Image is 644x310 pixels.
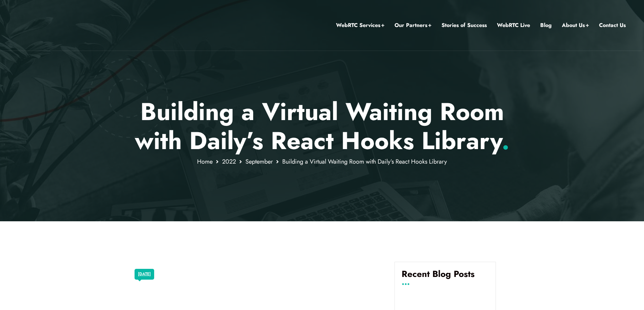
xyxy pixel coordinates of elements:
a: WebRTC Services [336,21,384,30]
a: Our Partners [395,21,431,30]
a: WebRTC Live [497,21,530,30]
a: Home [197,157,213,166]
a: Stories of Success [442,21,487,30]
a: September [245,157,273,166]
a: Blog [540,21,552,30]
a: [DATE] [138,270,151,279]
h4: Recent Blog Posts [402,269,489,284]
span: Building a Virtual Waiting Room with Daily’s React Hooks Library [282,157,447,166]
a: Contact Us [599,21,626,30]
p: Building a Virtual Waiting Room with Daily’s React Hooks Library [124,97,520,156]
a: 2022 [222,157,236,166]
a: About Us [562,21,589,30]
span: . [502,123,509,158]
